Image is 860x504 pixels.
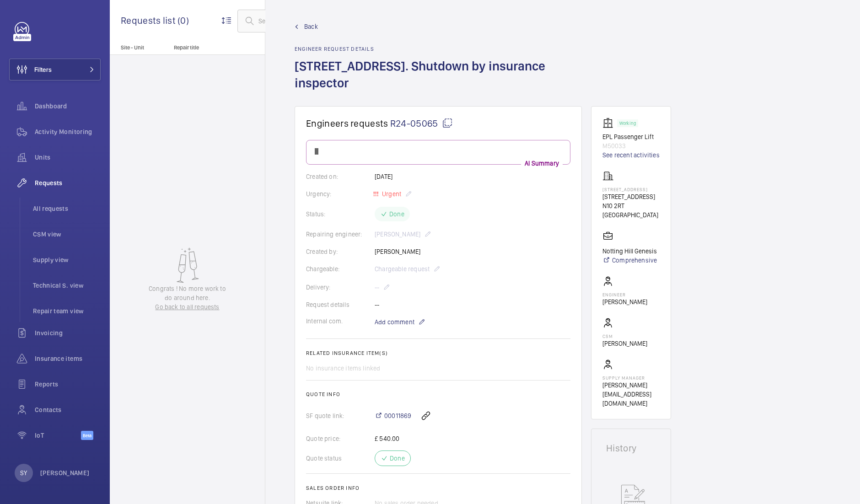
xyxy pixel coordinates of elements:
[174,44,234,51] p: Repair title
[40,468,90,477] p: [PERSON_NAME]
[602,256,657,265] a: Comprehensive
[602,150,660,160] a: See recent activities
[145,302,231,311] a: Go back to all requests
[121,15,177,26] span: Requests list
[35,380,101,389] span: Reports
[306,485,570,491] h2: Sales order info
[110,44,170,51] p: Site - Unit
[384,411,411,420] span: 00011869
[521,159,563,168] p: AI Summary
[306,350,570,356] h2: Related insurance item(s)
[145,284,231,302] p: Congrats ! No more work to do around here.
[602,118,617,129] img: elevator.svg
[33,204,101,213] span: All requests
[295,58,582,106] h1: [STREET_ADDRESS]. Shutdown by insurance inspector
[81,431,93,440] span: Beta
[33,230,101,239] span: CSM view
[304,22,318,31] span: Back
[602,201,660,220] p: N10 2RT [GEOGRAPHIC_DATA]
[33,306,101,316] span: Repair team view
[606,444,656,453] h1: History
[602,192,660,201] p: [STREET_ADDRESS]
[602,375,660,381] p: Supply manager
[602,132,660,141] p: EPL Passenger Lift
[35,354,101,363] span: Insurance items
[35,178,101,188] span: Requests
[306,118,388,129] span: Engineers requests
[602,141,660,150] p: M50033
[34,65,52,74] span: Filters
[375,317,414,327] span: Add comment
[602,297,647,306] p: [PERSON_NAME]
[237,10,385,32] input: Search by request or quote number
[602,187,660,192] p: [STREET_ADDRESS]
[602,381,660,408] p: [PERSON_NAME][EMAIL_ADDRESS][DOMAIN_NAME]
[619,122,636,125] p: Working
[35,328,101,338] span: Invoicing
[35,431,81,440] span: IoT
[35,153,101,162] span: Units
[306,391,570,397] h2: Quote info
[20,468,27,477] p: SY
[390,118,453,129] span: R24-05065
[602,292,647,297] p: Engineer
[33,281,101,290] span: Technical S. view
[35,102,101,111] span: Dashboard
[35,405,101,414] span: Contacts
[602,333,647,339] p: CSM
[602,339,647,348] p: [PERSON_NAME]
[295,46,582,52] h2: Engineer request details
[33,255,101,264] span: Supply view
[375,411,411,420] a: 00011869
[35,127,101,136] span: Activity Monitoring
[9,59,101,80] button: Filters
[602,247,657,256] p: Notting Hill Genesis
